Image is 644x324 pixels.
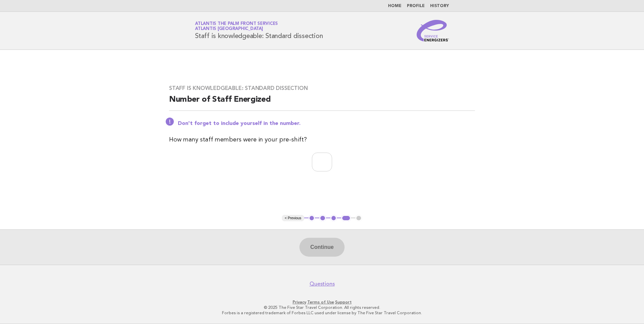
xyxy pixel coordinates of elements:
span: Atlantis [GEOGRAPHIC_DATA] [195,27,263,31]
a: Terms of Use [307,300,334,304]
button: < Previous [282,215,304,222]
p: How many staff members were in your pre-shift? [169,135,475,144]
button: 1 [309,215,315,222]
a: Profile [407,4,425,8]
a: Privacy [293,300,306,304]
button: 4 [341,215,351,222]
p: Forbes is a registered trademark of Forbes LLC used under license by The Five Star Travel Corpora... [116,310,528,316]
p: · · [116,299,528,305]
a: History [430,4,449,8]
h3: Staff is knowledgeable: Standard dissection [169,85,475,92]
p: © 2025 The Five Star Travel Corporation. All rights reserved. [116,305,528,310]
button: 2 [319,215,326,222]
h2: Number of Staff Energized [169,94,475,111]
a: Atlantis The Palm Front ServicesAtlantis [GEOGRAPHIC_DATA] [195,22,278,31]
a: Questions [310,281,335,287]
h1: Staff is knowledgeable: Standard dissection [195,22,323,39]
button: 3 [330,215,337,222]
a: Home [388,4,401,8]
img: Service Energizers [417,20,449,41]
p: Don't forget to include yourself in the number. [178,120,475,127]
a: Support [335,300,352,304]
